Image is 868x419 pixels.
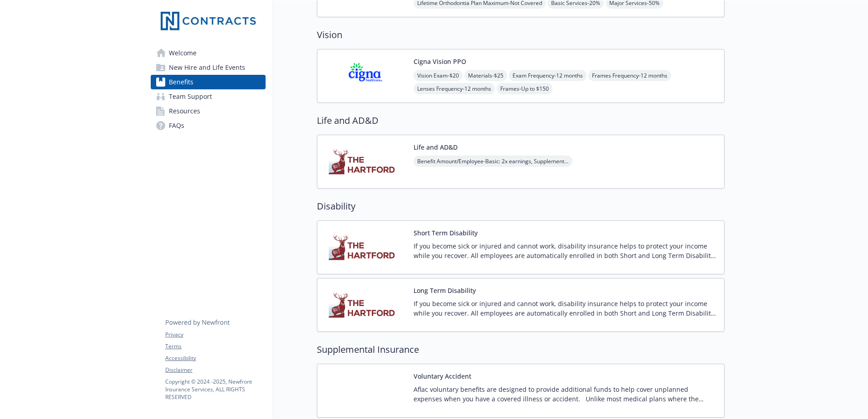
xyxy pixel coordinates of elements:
[325,228,406,267] img: Hartford Insurance Group carrier logo
[509,70,587,81] span: Exam Frequency - 12 months
[414,156,572,167] span: Benefit Amount/Employee - Basic: 2x earnings, Supplemental: $10,000 increments up to 5x earnings ...
[414,385,717,404] p: Aflac voluntary benefits are designed to provide additional funds to help cover unplanned expense...
[414,57,466,66] button: Cigna Vision PPO
[317,114,725,127] h2: Life and AD&D
[325,286,406,324] img: Hartford Insurance Group carrier logo
[151,118,266,133] a: FAQs
[317,200,725,213] h2: Disability
[165,331,265,339] a: Privacy
[151,46,266,60] a: Welcome
[414,228,478,238] button: Short Term Disability
[151,104,266,118] a: Resources
[317,343,725,356] h2: Supplemental Insurance
[464,70,507,81] span: Materials - $25
[325,142,406,181] img: Hartford Insurance Group carrier logo
[414,371,471,381] button: Voluntary Accident
[588,70,671,81] span: Frames Frequency - 12 months
[169,60,245,75] span: New Hire and Life Events
[497,83,552,94] span: Frames - Up to $150
[169,118,184,133] span: FAQs
[317,28,725,42] h2: Vision
[414,299,717,318] p: If you become sick or injured and cannot work, disability insurance helps to protect your income ...
[169,104,200,118] span: Resources
[165,342,265,351] a: Terms
[325,57,406,95] img: CIGNA carrier logo
[151,75,266,89] a: Benefits
[169,75,193,89] span: Benefits
[151,89,266,104] a: Team Support
[169,46,197,60] span: Welcome
[414,142,458,152] button: Life and AD&D
[414,286,476,295] button: Long Term Disability
[151,60,266,75] a: New Hire and Life Events
[414,70,463,81] span: Vision Exam - $20
[325,371,406,410] img: AFLAC carrier logo
[165,366,265,374] a: Disclaimer
[414,83,495,94] span: Lenses Frequency - 12 months
[169,89,212,104] span: Team Support
[165,378,265,401] p: Copyright © 2024 - 2025 , Newfront Insurance Services, ALL RIGHTS RESERVED
[165,354,265,362] a: Accessibility
[414,241,717,260] p: If you become sick or injured and cannot work, disability insurance helps to protect your income ...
